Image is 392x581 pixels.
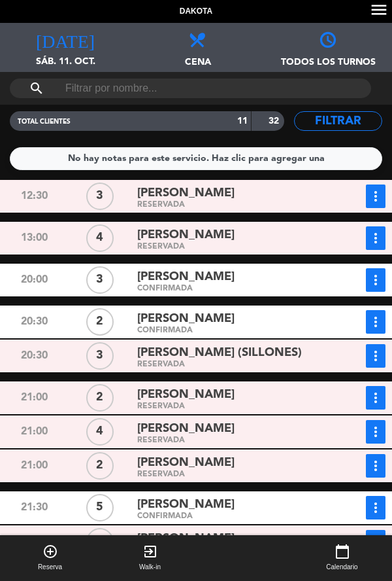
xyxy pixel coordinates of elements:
button: more_vert [366,420,385,444]
span: [PERSON_NAME] [137,268,235,287]
button: more_vert [366,310,385,334]
span: [PERSON_NAME] [137,453,235,472]
span: Walk-in [139,562,161,572]
div: No hay notas para este servicio. Haz clic para agregar una [68,151,325,166]
div: CONFIRMADA [137,328,325,334]
div: 20:30 [1,310,67,334]
button: more_vert [366,344,385,368]
button: more_vert [366,496,385,519]
div: RESERVADA [137,244,325,250]
i: search [29,80,44,96]
div: CONFIRMADA [137,514,325,519]
i: more_vert [368,500,384,516]
div: RESERVADA [137,202,325,208]
div: RESERVADA [137,438,325,444]
div: 2 [86,528,114,555]
button: Filtrar [294,111,382,131]
div: 4 [86,418,114,446]
span: Calendario [326,562,357,572]
i: calendar_today [335,544,350,559]
div: CONFIRMADA [137,286,325,292]
span: [PERSON_NAME] [137,495,235,514]
div: 20:30 [1,344,67,368]
span: [PERSON_NAME] (SILLONES) [137,343,302,362]
span: [PERSON_NAME] [137,226,235,245]
i: add_circle_outline [42,544,58,559]
i: more_vert [368,272,384,288]
button: exit_to_appWalk-in [100,535,200,581]
button: more_vert [366,386,385,410]
span: [PERSON_NAME] [137,419,235,438]
span: [PERSON_NAME] [137,385,235,404]
button: calendar_todayCalendario [292,535,392,581]
div: 20:00 [1,268,67,292]
div: 5 [86,494,114,521]
div: 13:00 [1,226,67,250]
i: more_vert [368,188,384,204]
div: RESERVADA [137,472,325,478]
span: [PERSON_NAME] [137,184,235,203]
button: more_vert [366,268,385,292]
div: RESERVADA [137,404,325,410]
div: RESERVADA [137,362,325,368]
div: 4 [86,224,114,252]
div: 12:30 [1,185,67,208]
span: Dakota [180,5,212,18]
div: 21:00 [1,454,67,478]
span: Reserva [38,562,62,572]
div: 3 [86,342,114,370]
button: more_vert [366,454,385,478]
i: more_vert [368,390,384,406]
div: 21:30 [1,496,67,519]
i: more_vert [368,314,384,330]
i: more_vert [368,458,384,474]
button: more_vert [366,185,385,208]
i: more_vert [368,534,384,550]
span: TOTAL CLIENTES [18,118,71,125]
div: 3 [86,183,114,210]
i: more_vert [368,424,384,440]
i: exit_to_app [142,544,158,559]
strong: 32 [269,116,282,126]
div: 21:30 [1,530,67,554]
i: more_vert [368,348,384,364]
div: 21:00 [1,386,67,410]
div: 2 [86,308,114,336]
span: [PERSON_NAME] [137,309,235,328]
input: Filtrar por nombre... [64,79,317,98]
div: 21:00 [1,420,67,444]
div: 3 [86,266,114,294]
button: more_vert [366,226,385,250]
strong: 11 [237,116,248,126]
i: more_vert [368,230,384,246]
div: 2 [86,452,114,480]
div: 2 [86,384,114,412]
i: [DATE] [36,29,95,48]
button: more_vert [366,530,385,554]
